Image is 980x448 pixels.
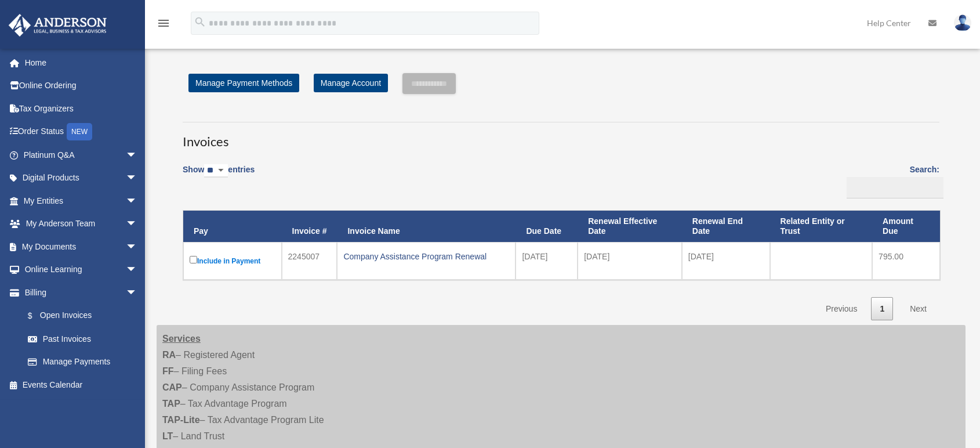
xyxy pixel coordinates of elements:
a: Previous [817,297,866,321]
a: Manage Payments [16,351,149,374]
th: Amount Due: activate to sort column ascending [872,211,940,242]
th: Invoice Name: activate to sort column ascending [337,211,516,242]
a: Events Calendar [8,373,155,396]
th: Invoice #: activate to sort column ascending [282,211,337,242]
i: search [194,16,206,28]
a: $Open Invoices [16,304,143,328]
span: arrow_drop_down [126,189,149,213]
a: Platinum Q&Aarrow_drop_down [8,143,155,167]
td: [DATE] [516,242,578,280]
a: Billingarrow_drop_down [8,281,149,304]
a: Manage Account [314,74,388,92]
a: Digital Productsarrow_drop_down [8,167,155,190]
a: Home [8,51,155,74]
span: arrow_drop_down [126,167,149,190]
a: My Documentsarrow_drop_down [8,235,155,258]
label: Search: [843,162,939,198]
td: 2245007 [282,242,337,280]
th: Renewal End Date: activate to sort column ascending [682,211,770,242]
span: arrow_drop_down [126,281,149,305]
a: Online Learningarrow_drop_down [8,258,155,281]
a: My Anderson Teamarrow_drop_down [8,212,155,236]
div: NEW [67,123,92,140]
th: Pay: activate to sort column descending [183,211,282,242]
input: Include in Payment [190,256,197,263]
a: 1 [871,297,893,321]
strong: Services [162,334,201,344]
span: arrow_drop_down [126,143,149,167]
a: Past Invoices [16,327,149,351]
h3: Invoices [183,122,939,151]
span: arrow_drop_down [126,258,149,282]
span: arrow_drop_down [126,235,149,259]
a: Tax Organizers [8,97,155,120]
strong: RA [162,350,176,360]
strong: FF [162,366,174,376]
strong: TAP-Lite [162,415,200,425]
a: My Entitiesarrow_drop_down [8,189,155,212]
i: menu [157,16,170,30]
a: Next [901,297,935,321]
input: Search: [847,177,943,199]
label: Include in Payment [190,254,275,268]
a: Manage Payment Methods [188,74,299,92]
th: Related Entity or Trust: activate to sort column ascending [770,211,873,242]
strong: TAP [162,399,180,409]
span: arrow_drop_down [126,212,149,236]
strong: CAP [162,382,182,392]
td: 795.00 [872,242,940,280]
td: [DATE] [578,242,682,280]
th: Renewal Effective Date: activate to sort column ascending [578,211,682,242]
td: [DATE] [682,242,770,280]
a: menu [157,20,170,30]
div: Company Assistance Program Renewal [343,248,509,265]
select: Showentries [204,164,228,178]
strong: LT [162,431,173,441]
img: User Pic [954,15,971,31]
th: Due Date: activate to sort column ascending [516,211,578,242]
img: Anderson Advisors Platinum Portal [5,14,110,37]
span: $ [34,309,40,323]
a: Online Ordering [8,74,155,97]
a: Order StatusNEW [8,120,155,144]
label: Show entries [183,162,255,189]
